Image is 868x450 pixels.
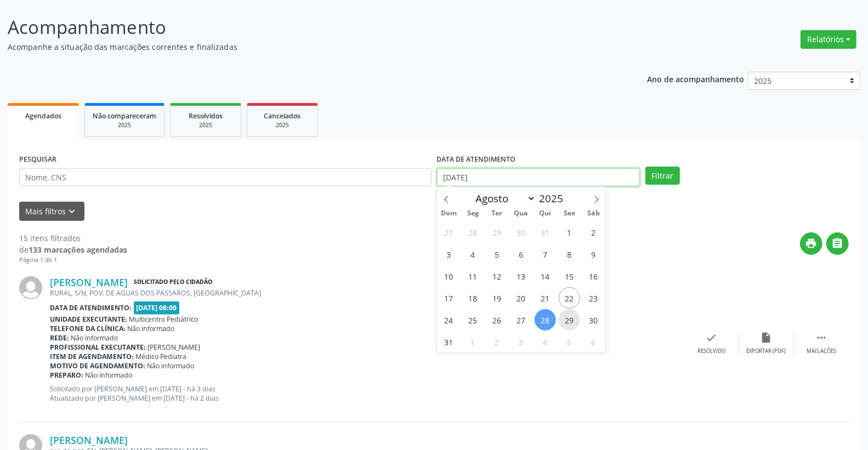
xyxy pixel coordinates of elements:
[485,210,509,217] span: Ter
[462,309,484,331] span: Agosto 25, 2025
[583,221,604,243] span: Agosto 2, 2025
[486,309,508,331] span: Agosto 26, 2025
[747,348,786,355] div: Exportar (PDF)
[800,232,822,255] button: print
[50,352,134,361] b: Item de agendamento:
[50,288,684,298] div: RURAL, S/N, POV. DE AGUAS DOS PASSAROS, [GEOGRAPHIC_DATA]
[437,168,640,187] input: Selecione um intervalo
[50,361,145,371] b: Motivo de agendamento:
[19,202,84,221] button: Mais filtroskeyboard_arrow_down
[462,331,484,352] span: Setembro 1, 2025
[8,41,605,53] p: Acompanhe a situação das marcações correntes e finalizadas
[19,244,127,255] div: de
[582,210,606,217] span: Sáb
[801,30,856,49] button: Relatórios
[486,221,508,243] span: Julho 29, 2025
[93,121,156,129] div: 2025
[438,265,459,287] span: Agosto 10, 2025
[19,232,127,244] div: 15 itens filtrados
[559,309,580,331] span: Agosto 29, 2025
[462,265,484,287] span: Agosto 11, 2025
[50,384,684,403] p: Solicitado por [PERSON_NAME] em [DATE] - há 3 dias Atualizado por [PERSON_NAME] em [DATE] - há 2 ...
[486,331,508,352] span: Setembro 2, 2025
[71,333,118,343] span: Não informado
[583,287,604,309] span: Agosto 23, 2025
[805,237,818,249] i: print
[534,210,558,217] span: Qui
[583,331,604,352] span: Setembro 6, 2025
[437,151,516,168] label: DATA DE ATENDIMENTO
[535,221,556,243] span: Julho 31, 2025
[8,14,605,41] p: Acompanhamento
[761,332,773,344] i: insert_drive_file
[535,287,556,309] span: Agosto 21, 2025
[129,315,198,324] span: Multicentro Pediátrico
[19,168,432,187] input: Nome, CNS
[486,265,508,287] span: Agosto 12, 2025
[19,151,56,168] label: PESQUISAR
[486,243,508,265] span: Agosto 5, 2025
[461,210,485,217] span: Seg
[50,303,132,312] b: Data de atendimento:
[645,167,680,185] button: Filtrar
[583,243,604,265] span: Agosto 9, 2025
[462,243,484,265] span: Agosto 4, 2025
[50,333,69,343] b: Rede:
[50,315,127,324] b: Unidade executante:
[470,191,536,206] select: Month
[535,309,556,331] span: Agosto 28, 2025
[559,331,580,352] span: Setembro 5, 2025
[437,210,461,217] span: Dom
[29,244,127,255] strong: 133 marcações agendadas
[438,287,459,309] span: Agosto 17, 2025
[25,111,61,121] span: Agendados
[559,265,580,287] span: Agosto 15, 2025
[93,111,156,121] span: Não compareceram
[535,265,556,287] span: Agosto 14, 2025
[136,352,187,361] span: Médico Pediatra
[832,237,844,249] i: 
[559,287,580,309] span: Agosto 22, 2025
[50,276,128,288] a: [PERSON_NAME]
[462,287,484,309] span: Agosto 18, 2025
[535,243,556,265] span: Agosto 7, 2025
[438,331,459,352] span: Agosto 31, 2025
[19,276,42,299] img: img
[178,121,233,129] div: 2025
[264,111,301,121] span: Cancelados
[255,121,310,129] div: 2025
[558,210,582,217] span: Sex
[510,331,532,352] span: Setembro 3, 2025
[510,243,532,265] span: Agosto 6, 2025
[706,332,718,344] i: check
[50,324,126,333] b: Telefone da clínica:
[583,309,604,331] span: Agosto 30, 2025
[559,221,580,243] span: Agosto 1, 2025
[697,348,725,355] div: Resolvido
[438,221,459,243] span: Julho 27, 2025
[438,243,459,265] span: Agosto 3, 2025
[815,332,827,344] i: 
[50,343,146,352] b: Profissional executante:
[50,434,128,446] a: [PERSON_NAME]
[583,265,604,287] span: Agosto 16, 2025
[536,191,572,206] input: Year
[510,265,532,287] span: Agosto 13, 2025
[647,72,744,86] p: Ano de acompanhamento
[559,243,580,265] span: Agosto 8, 2025
[132,277,214,288] span: Solicitado pelo cidadão
[128,324,175,333] span: Não informado
[189,111,223,121] span: Resolvidos
[486,287,508,309] span: Agosto 19, 2025
[50,371,83,380] b: Preparo:
[535,331,556,352] span: Setembro 4, 2025
[134,301,180,314] span: [DATE] 08:00
[510,287,532,309] span: Agosto 20, 2025
[509,210,534,217] span: Qua
[66,206,78,218] i: keyboard_arrow_down
[807,348,836,355] div: Mais ações
[147,361,195,371] span: Não informado
[438,309,459,331] span: Agosto 24, 2025
[510,309,532,331] span: Agosto 27, 2025
[86,371,133,380] span: Não informado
